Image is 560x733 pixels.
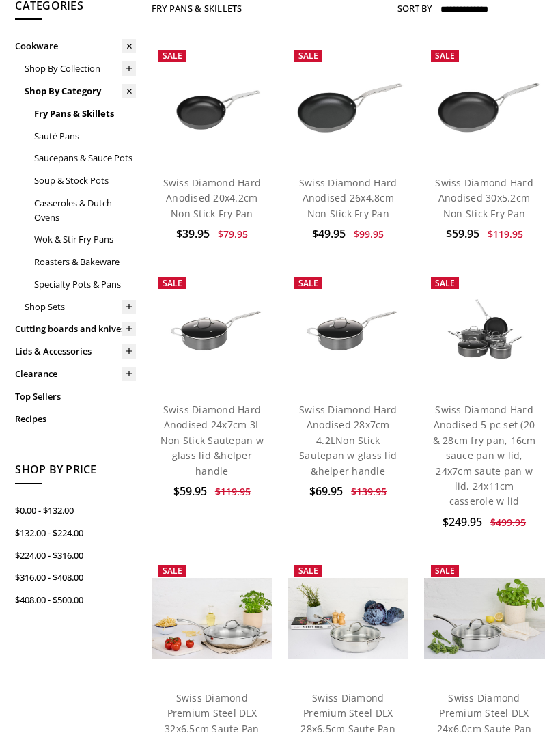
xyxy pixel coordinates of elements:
img: Swiss Diamond Premium Steel DLX 28x6.5cm Saute Pan with Lid [288,578,408,659]
a: Cutting boards and knives [15,318,136,340]
a: Swiss Diamond Hard Anodised 5 pc set (20 & 28cm fry pan, 16cm sauce pan w lid, 24x7cm saute pan w... [424,270,545,391]
a: Swiss Diamond Hard Anodised 28x7cm 4.2LNon Stick Sautepan w glass lid &helper handle [299,403,397,478]
img: Swiss Diamond Hard Anodised 26x4.8cm Non Stick Fry Pan [288,63,408,143]
a: Shop By Category [25,80,136,102]
span: Sale [163,565,182,577]
a: Swiss Diamond Hard Anodised 26x4.8cm Non Stick Fry Pan [288,43,408,164]
span: $139.95 [351,485,387,498]
a: Add to Cart [165,123,259,149]
a: Swiss Diamond Premium Steel DLX 32x6.5cm Saute Pan with Lid [152,558,272,679]
a: Wok & Stir Fry Pans [34,228,136,251]
a: Swiss Diamond Premium Steel DLX 24x6.0cm Saute Pan with Lid [424,558,545,679]
a: Swiss Diamond Hard Anodised 30x5.2cm Non Stick Fry Pan [424,43,545,164]
a: Top Sellers [15,385,136,408]
a: $224.00 - $316.00 [15,544,136,567]
a: Shop By Collection [25,57,136,80]
img: Swiss Diamond Hard Anodised 20x4.2cm Non Stick Fry Pan [152,63,272,143]
img: Swiss Diamond Premium Steel DLX 32x6.5cm Saute Pan with Lid [152,578,272,659]
a: Add to Cart [301,123,395,149]
a: Add to Cart [437,637,531,663]
a: Add to Cart [437,123,531,149]
span: Sale [298,277,318,289]
span: $119.95 [488,227,523,240]
span: Sale [298,50,318,61]
span: $59.95 [173,484,207,499]
img: Swiss Diamond Hard Anodised 24x7cm 3L Non Stick Sautepan w glass lid &helper handle [152,290,272,371]
a: Cookware [15,35,136,57]
a: Add to Cart [165,350,259,376]
a: Casseroles & Dutch Ovens [34,192,136,229]
a: Lids & Accessories [15,340,136,363]
a: Swiss Diamond Hard Anodised 20x4.2cm Non Stick Fry Pan [152,43,272,164]
span: $499.95 [490,516,526,529]
a: Swiss Diamond Hard Anodised 26x4.8cm Non Stick Fry Pan [299,176,397,220]
span: $59.95 [446,226,479,241]
img: Swiss Diamond Hard Anodised 5 pc set (20 & 28cm fry pan, 16cm sauce pan w lid, 24x7cm saute pan w... [424,290,545,371]
a: $408.00 - $500.00 [15,589,136,611]
span: Sale [163,277,182,289]
a: Specialty Pots & Pans [34,273,136,296]
span: $39.95 [176,226,210,241]
a: Shop Sets [25,296,136,318]
h1: Fry Pans & Skillets [152,3,242,14]
img: Swiss Diamond Hard Anodised 28x7cm 4.2LNon Stick Sautepan w glass lid &helper handle [288,290,408,371]
a: $316.00 - $408.00 [15,566,136,589]
a: Swiss Diamond Hard Anodised 24x7cm 3L Non Stick Sautepan w glass lid &helper handle [152,270,272,391]
a: Swiss Diamond Hard Anodised 5 pc set (20 & 28cm fry pan, 16cm sauce pan w lid, 24x7cm saute pan w... [433,403,536,508]
a: Recipes [15,408,136,430]
a: Add to Cart [437,350,531,376]
span: $79.95 [218,227,248,240]
span: $49.95 [312,226,346,241]
a: Swiss Diamond Hard Anodised 30x5.2cm Non Stick Fry Pan [435,176,533,220]
span: $69.95 [309,484,343,499]
a: Add to Cart [301,350,395,376]
a: $132.00 - $224.00 [15,522,136,544]
a: Saucepans & Sauce Pots [34,147,136,169]
span: Sale [435,565,455,577]
a: Swiss Diamond Hard Anodised 28x7cm 4.2LNon Stick Sautepan w glass lid &helper handle [288,270,408,391]
img: Swiss Diamond Hard Anodised 30x5.2cm Non Stick Fry Pan [424,63,545,143]
a: $0.00 - $132.00 [15,499,136,522]
span: $99.95 [354,227,384,240]
a: Add to Cart [165,637,259,663]
span: Sale [435,277,455,289]
a: Swiss Diamond Hard Anodised 24x7cm 3L Non Stick Sautepan w glass lid &helper handle [160,403,264,478]
span: Sale [435,50,455,61]
a: Add to Cart [301,637,395,663]
a: Swiss Diamond Premium Steel DLX 28x6.5cm Saute Pan with Lid [288,558,408,679]
a: Soup & Stock Pots [34,169,136,192]
img: Swiss Diamond Premium Steel DLX 24x6.0cm Saute Pan with Lid [424,578,545,659]
span: Sale [298,565,318,577]
a: Clearance [15,363,136,385]
a: Sauté Pans [34,125,136,148]
span: Sale [163,50,182,61]
a: Fry Pans & Skillets [34,102,136,125]
a: Swiss Diamond Hard Anodised 20x4.2cm Non Stick Fry Pan [163,176,262,220]
span: $249.95 [443,514,482,529]
h5: Shop By Price [15,461,136,484]
a: Roasters & Bakeware [34,251,136,273]
span: $119.95 [215,485,251,498]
